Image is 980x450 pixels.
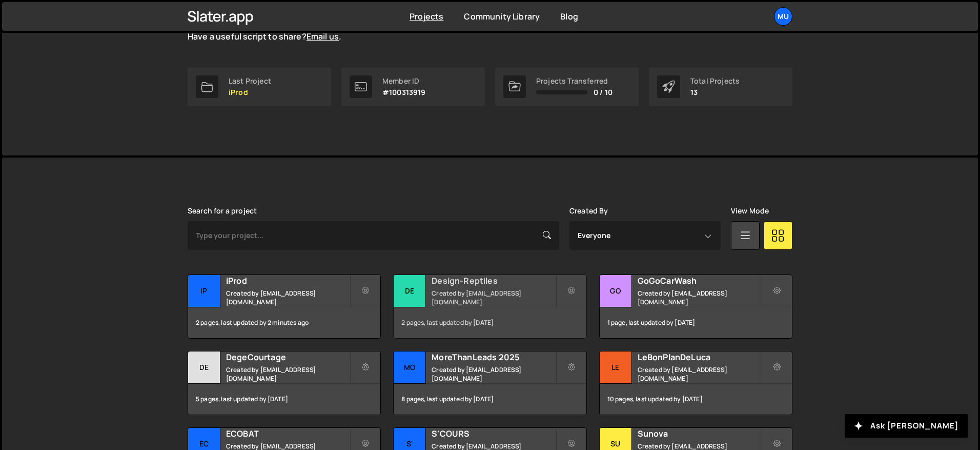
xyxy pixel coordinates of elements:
[188,351,220,384] div: De
[229,88,271,96] p: iProd
[188,275,220,307] div: iP
[394,275,426,307] div: De
[382,77,426,85] div: Member ID
[774,7,792,26] a: Mu
[188,275,381,339] a: iP iProd Created by [EMAIL_ADDRESS][DOMAIN_NAME] 2 pages, last updated by 2 minutes ago
[600,351,632,384] div: Le
[432,365,555,383] small: Created by [EMAIL_ADDRESS][DOMAIN_NAME]
[188,221,559,250] input: Type your project...
[560,11,578,22] a: Blog
[410,11,443,22] a: Projects
[600,307,792,338] div: 1 page, last updated by [DATE]
[594,88,612,96] span: 0 / 10
[188,384,380,415] div: 5 pages, last updated by [DATE]
[690,88,740,96] p: 13
[226,275,350,286] h2: iProd
[599,351,792,415] a: Le LeBonPlanDeLuca Created by [EMAIL_ADDRESS][DOMAIN_NAME] 10 pages, last updated by [DATE]
[394,384,586,415] div: 8 pages, last updated by [DATE]
[432,275,555,286] h2: Design-Reptiles
[600,275,632,307] div: Go
[731,207,769,215] label: View Mode
[382,88,426,96] p: #100313919
[226,351,350,363] h2: DegeCourtage
[638,289,761,306] small: Created by [EMAIL_ADDRESS][DOMAIN_NAME]
[226,289,350,306] small: Created by [EMAIL_ADDRESS][DOMAIN_NAME]
[432,289,555,306] small: Created by [EMAIL_ADDRESS][DOMAIN_NAME]
[188,67,331,106] a: Last Project iProd
[188,207,257,215] label: Search for a project
[569,207,608,215] label: Created By
[188,351,381,415] a: De DegeCourtage Created by [EMAIL_ADDRESS][DOMAIN_NAME] 5 pages, last updated by [DATE]
[690,77,740,85] div: Total Projects
[188,307,380,338] div: 2 pages, last updated by 2 minutes ago
[393,351,586,415] a: Mo MoreThanLeads 2025 Created by [EMAIL_ADDRESS][DOMAIN_NAME] 8 pages, last updated by [DATE]
[599,275,792,339] a: Go GoGoCarWash Created by [EMAIL_ADDRESS][DOMAIN_NAME] 1 page, last updated by [DATE]
[229,77,271,85] div: Last Project
[394,307,586,338] div: 2 pages, last updated by [DATE]
[394,351,426,384] div: Mo
[600,384,792,415] div: 10 pages, last updated by [DATE]
[536,77,612,85] div: Projects Transferred
[307,31,339,42] a: Email us
[638,275,761,286] h2: GoGoCarWash
[638,365,761,383] small: Created by [EMAIL_ADDRESS][DOMAIN_NAME]
[845,414,968,438] button: Ask [PERSON_NAME]
[432,428,555,439] h2: S'COURS
[432,351,555,363] h2: MoreThanLeads 2025
[638,428,761,439] h2: Sunova
[638,351,761,363] h2: LeBonPlanDeLuca
[226,365,350,383] small: Created by [EMAIL_ADDRESS][DOMAIN_NAME]
[226,428,350,439] h2: ECOBAT
[464,11,540,22] a: Community Library
[393,275,586,339] a: De Design-Reptiles Created by [EMAIL_ADDRESS][DOMAIN_NAME] 2 pages, last updated by [DATE]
